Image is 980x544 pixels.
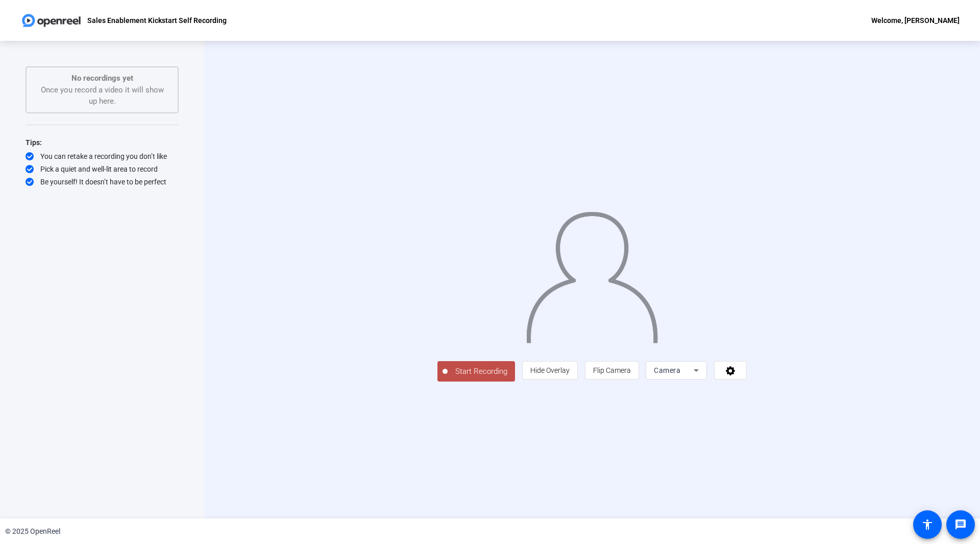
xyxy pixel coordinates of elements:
p: No recordings yet [37,73,167,84]
div: Pick a quiet and well-lit area to record [26,164,179,174]
div: Tips: [26,136,179,149]
img: OpenReel logo [20,10,82,31]
div: Welcome, [PERSON_NAME] [871,14,960,27]
div: Once you record a video it will show up here. [37,73,167,107]
span: Start Recording [448,366,515,377]
span: Hide Overlay [530,366,570,374]
button: Start Recording [437,361,515,382]
button: Flip Camera [585,361,639,380]
button: Hide Overlay [522,361,578,380]
img: overlay [525,204,659,343]
mat-icon: accessibility [921,518,934,531]
div: Be yourself! It doesn’t have to be perfect [26,177,179,187]
p: Sales Enablement Kickstart Self Recording [87,14,227,27]
mat-icon: message [954,518,967,531]
span: Flip Camera [593,366,631,374]
div: © 2025 OpenReel [5,526,60,537]
div: You can retake a recording you don’t like [26,151,179,161]
span: Camera [654,366,680,374]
